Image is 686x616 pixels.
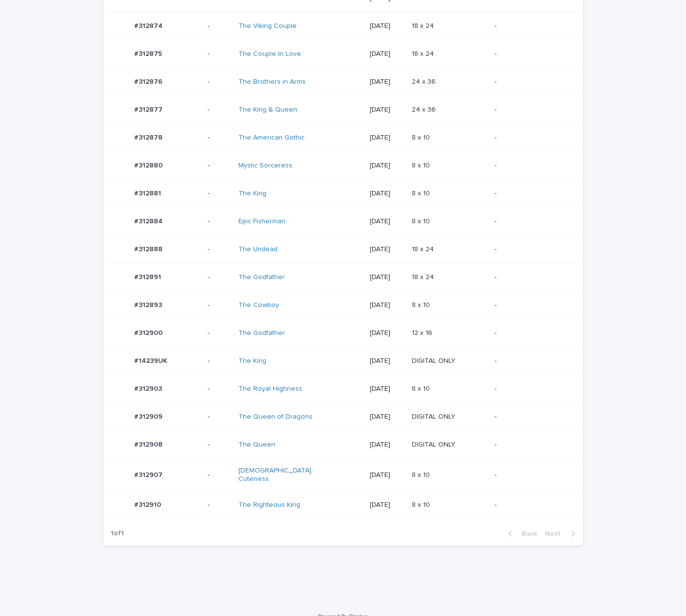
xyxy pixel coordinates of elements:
[103,263,583,291] tr: #312891#312891 -The Godfather [DATE]18 x 2418 x 24 -
[135,20,165,30] p: #312874
[208,106,231,114] p: -
[370,329,404,337] p: [DATE]
[495,301,567,309] p: -
[238,217,285,226] a: Epic Fisherman
[412,188,432,198] p: 8 x 10
[208,413,231,421] p: -
[135,411,165,421] p: #312909
[103,40,583,68] tr: #312875#312875 -The Couple In Love [DATE]18 x 2418 x 24 -
[238,190,266,198] a: The King
[103,208,583,236] tr: #312884#312884 -Epic Fisherman [DATE]8 x 108 x 10 -
[370,441,404,449] p: [DATE]
[370,190,404,198] p: [DATE]
[103,180,583,208] tr: #312881#312881 -The King [DATE]8 x 108 x 10 -
[412,76,438,86] p: 24 x 36
[370,471,404,479] p: [DATE]
[208,357,231,365] p: -
[370,106,404,114] p: [DATE]
[135,439,165,449] p: #312908
[370,385,404,393] p: [DATE]
[412,48,436,58] p: 18 x 24
[238,413,312,421] a: The Queen of Dragons
[495,413,567,421] p: -
[370,217,404,226] p: [DATE]
[103,152,583,180] tr: #312880#312880 -Mystic Sorceress [DATE]8 x 108 x 10 -
[238,245,278,254] a: The Undead
[238,50,301,58] a: The Couple In Love
[412,355,457,365] p: DIGITAL ONLY
[495,245,567,254] p: -
[208,134,231,142] p: -
[135,243,165,254] p: #312888
[103,375,583,403] tr: #312903#312903 -The Royal Highness [DATE]8 x 108 x 10 -
[238,134,305,142] a: The American Gothic
[238,467,320,483] a: [DEMOGRAPHIC_DATA] Cuteness
[370,357,404,365] p: [DATE]
[412,104,438,114] p: 24 x 36
[208,329,231,337] p: -
[135,355,170,365] p: #14239UK
[135,160,165,170] p: #312880
[103,459,583,492] tr: #312907#312907 -[DEMOGRAPHIC_DATA] Cuteness [DATE]8 x 108 x 10 -
[238,301,279,309] a: The Cowboy
[238,329,285,337] a: The Godfather
[495,78,567,86] p: -
[370,22,404,30] p: [DATE]
[370,245,404,254] p: [DATE]
[208,22,231,30] p: -
[412,411,457,421] p: DIGITAL ONLY
[208,441,231,449] p: -
[135,499,164,509] p: #312910
[238,357,266,365] a: The King
[495,217,567,226] p: -
[412,20,436,30] p: 18 x 24
[495,385,567,393] p: -
[412,160,432,170] p: 8 x 10
[208,50,231,58] p: -
[495,329,567,337] p: -
[238,106,297,114] a: The King & Queen
[208,217,231,226] p: -
[370,273,404,282] p: [DATE]
[495,22,567,30] p: -
[135,215,165,226] p: #312884
[103,124,583,152] tr: #312878#312878 -The American Gothic [DATE]8 x 108 x 10 -
[495,501,567,509] p: -
[103,521,132,545] p: 1 of 1
[495,134,567,142] p: -
[370,134,404,142] p: [DATE]
[135,271,164,282] p: #312891
[208,190,231,198] p: -
[495,357,567,365] p: -
[103,431,583,459] tr: #312908#312908 -The Queen [DATE]DIGITAL ONLYDIGITAL ONLY -
[208,301,231,309] p: -
[238,78,306,86] a: The Brothers in Arms
[135,76,165,86] p: #312876
[495,441,567,449] p: -
[495,190,567,198] p: -
[412,499,432,509] p: 8 x 10
[135,104,165,114] p: #312877
[370,301,404,309] p: [DATE]
[238,22,297,30] a: The Viking Couple
[500,529,542,538] button: Back
[370,413,404,421] p: [DATE]
[370,162,404,170] p: [DATE]
[517,530,538,537] span: Back
[412,327,434,337] p: 12 x 16
[103,12,583,40] tr: #312874#312874 -The Viking Couple [DATE]18 x 2418 x 24 -
[135,299,165,309] p: #312893
[208,471,231,479] p: -
[135,327,165,337] p: #312900
[208,245,231,254] p: -
[208,501,231,509] p: -
[208,162,231,170] p: -
[412,243,436,254] p: 18 x 24
[412,132,432,142] p: 8 x 10
[238,273,285,282] a: The Godfather
[412,439,457,449] p: DIGITAL ONLY
[370,78,404,86] p: [DATE]
[412,383,432,393] p: 8 x 10
[238,501,300,509] a: The Righteous King
[135,383,165,393] p: #312903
